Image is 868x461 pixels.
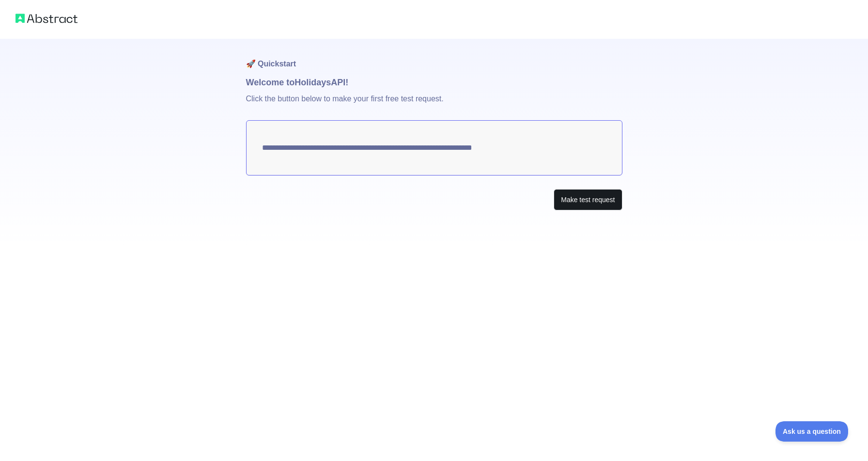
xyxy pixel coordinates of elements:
[246,89,622,120] p: Click the button below to make your first free test request.
[246,39,622,76] h1: 🚀 Quickstart
[775,421,849,442] iframe: Toggle Customer Support
[15,12,77,25] img: Abstract logo
[554,189,622,211] button: Make test request
[246,76,622,89] h1: Welcome to Holidays API!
